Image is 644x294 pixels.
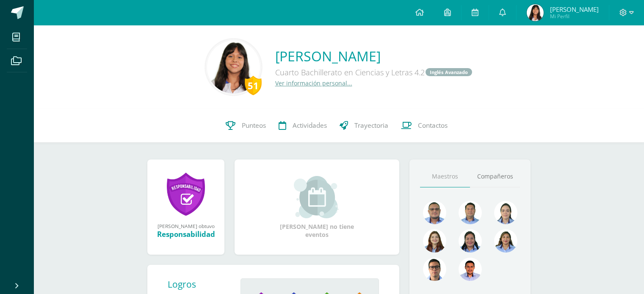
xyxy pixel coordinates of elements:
[168,278,234,290] div: Logros
[423,229,446,253] img: a9adb280a5deb02de052525b0213cdb9.png
[423,258,446,281] img: b3275fa016b95109afc471d3b448d7ac.png
[275,176,359,239] div: [PERSON_NAME] no tiene eventos
[459,229,482,253] img: 4a7f7f1a360f3d8e2a3425f4c4febaf9.png
[294,176,340,218] img: event_small.png
[293,121,327,130] span: Actividades
[423,201,446,224] img: 99962f3fa423c9b8099341731b303440.png
[395,109,454,143] a: Contactos
[275,47,473,65] a: [PERSON_NAME]
[333,109,395,143] a: Trayectoria
[219,109,272,143] a: Punteos
[242,121,266,130] span: Punteos
[550,5,599,14] span: [PERSON_NAME]
[245,76,262,95] div: 51
[354,121,388,130] span: Trayectoria
[272,109,333,143] a: Actividades
[156,229,216,239] div: Responsabilidad
[207,41,260,93] img: d2fdf3693dd00a9e803e76c53cf3db08.png
[275,65,473,79] div: Cuarto Bachillerato en Ciencias y Letras 4.2
[550,13,599,20] span: Mi Perfil
[494,201,517,224] img: 375aecfb130304131abdbe7791f44736.png
[494,229,517,253] img: 72fdff6db23ea16c182e3ba03ce826f1.png
[426,68,472,76] a: Inglés Avanzado
[470,166,520,187] a: Compañeros
[275,79,352,87] a: Ver información personal...
[420,166,470,187] a: Maestros
[459,201,482,224] img: 2ac039123ac5bd71a02663c3aa063ac8.png
[459,258,482,281] img: cc0c97458428ff7fb5cd31c6f23e5075.png
[418,121,448,130] span: Contactos
[527,4,544,21] img: a9adc8cf25576a4c2f86dfb46b4b811b.png
[156,223,216,229] div: [PERSON_NAME] obtuvo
